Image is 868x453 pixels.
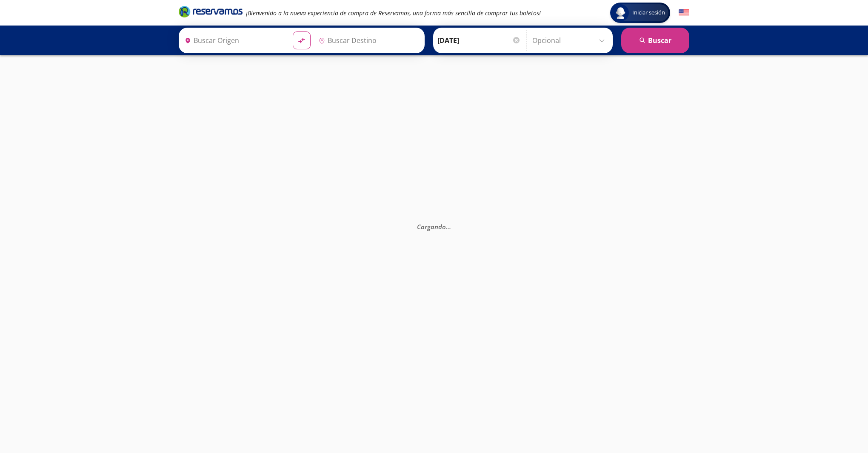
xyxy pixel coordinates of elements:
[621,28,689,53] button: Buscar
[448,222,449,231] span: .
[679,8,689,18] button: English
[179,5,243,20] a: Brand Logo
[446,222,448,231] span: .
[179,5,243,18] i: Brand Logo
[629,9,668,17] span: Iniciar sesión
[246,9,541,17] em: ¡Bienvenido a la nueva experiencia de compra de Reservamos, una forma más sencilla de comprar tus...
[315,30,420,51] input: Buscar Destino
[449,222,451,231] span: .
[437,30,521,51] input: Elegir Fecha
[532,30,608,51] input: Opcional
[181,30,286,51] input: Buscar Origen
[417,222,451,231] em: Cargando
